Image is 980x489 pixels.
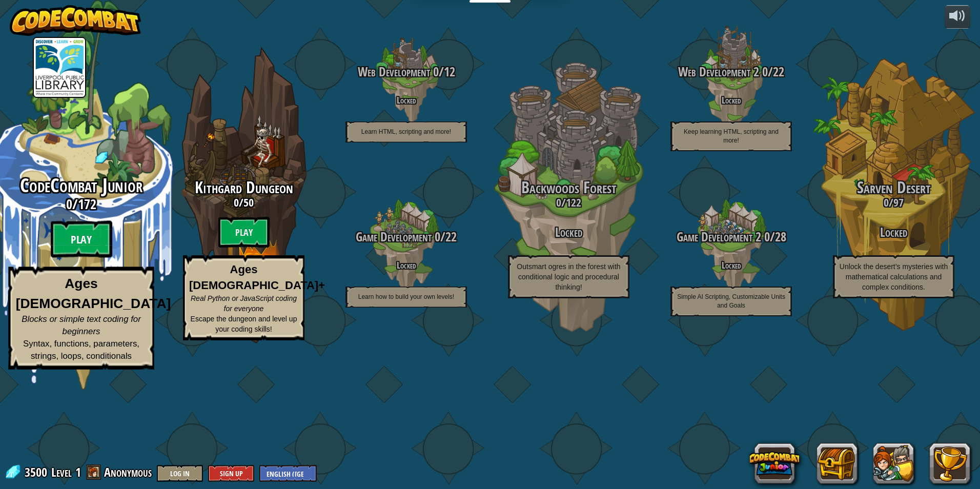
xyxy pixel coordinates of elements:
span: 0 [234,195,239,210]
span: 50 [243,195,254,210]
span: 0 [66,195,72,213]
span: Game Development 2 [677,228,761,246]
span: 0 [884,195,889,210]
span: 12 [444,63,455,80]
button: Sign Up [208,465,254,482]
span: 97 [893,195,904,210]
span: 0 [759,63,768,80]
span: 0 [761,228,770,246]
h3: / [812,196,975,209]
h4: Locked [650,95,812,105]
img: CodeCombat - Learn how to code by playing a game [10,5,141,36]
span: Web Development 2 [678,63,759,80]
span: 172 [78,195,96,213]
h3: / [650,65,812,79]
h3: / [162,196,325,209]
h4: Locked [650,260,812,270]
span: Simple AI Scripting, Customizable Units and Goals [677,293,785,309]
img: liverpool-library-logo.jpg [34,38,85,97]
h3: / [650,230,812,244]
span: Level [51,464,72,481]
span: 0 [430,63,439,80]
span: Game Development [356,228,432,246]
span: 0 [432,228,440,246]
strong: Ages [DEMOGRAPHIC_DATA] [16,276,171,311]
span: Escape the dungeon and level up your coding skills! [191,315,297,333]
span: Sarven Desert [857,176,931,198]
span: 22 [445,228,457,246]
span: Learn how to build your own levels! [358,293,454,300]
button: Adjust volume [945,5,970,29]
span: Learn HTML, scripting and more! [361,128,451,135]
span: Keep learning HTML, scripting and more! [684,128,779,144]
h3: / [325,65,487,79]
span: 28 [775,228,786,246]
span: 3500 [25,464,50,480]
span: CodeCombat Junior [20,172,142,199]
h3: Locked [812,226,975,239]
span: 122 [566,195,581,210]
button: Log In [157,465,203,482]
span: Outsmart ogres in the forest with conditional logic and procedural thinking! [517,262,620,291]
span: 0 [556,195,561,210]
span: Web Development [358,63,430,80]
h3: / [487,196,650,209]
h3: Locked [487,226,650,239]
span: Anonymous [104,464,152,480]
span: Unlock the desert’s mysteries with mathematical calculations and complex conditions. [840,262,948,291]
span: 22 [773,63,784,80]
span: Backwoods Forest [521,176,617,198]
span: Kithgard Dungeon [195,176,293,198]
h4: Locked [325,260,487,270]
span: Syntax, functions, parameters, strings, loops, conditionals [23,339,139,361]
span: Blocks or simple text coding for beginners [22,314,141,336]
btn: Play [218,217,270,248]
span: Real Python or JavaScript coding for everyone [191,294,297,313]
span: 1 [75,464,81,480]
btn: Play [51,221,112,258]
h3: / [325,230,487,244]
strong: Ages [DEMOGRAPHIC_DATA]+ [189,263,325,292]
div: Complete previous world to unlock [162,32,325,357]
h4: Locked [325,95,487,105]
